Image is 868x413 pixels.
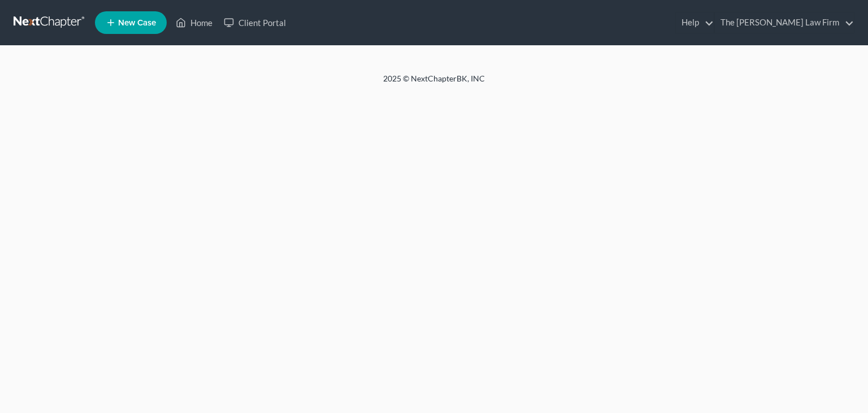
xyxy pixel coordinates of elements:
new-legal-case-button: New Case [95,11,167,34]
a: Home [170,12,218,33]
a: Client Portal [218,12,292,33]
div: 2025 © NextChapterBK, INC [112,73,756,93]
a: Help [676,12,714,33]
a: The [PERSON_NAME] Law Firm [715,12,854,33]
